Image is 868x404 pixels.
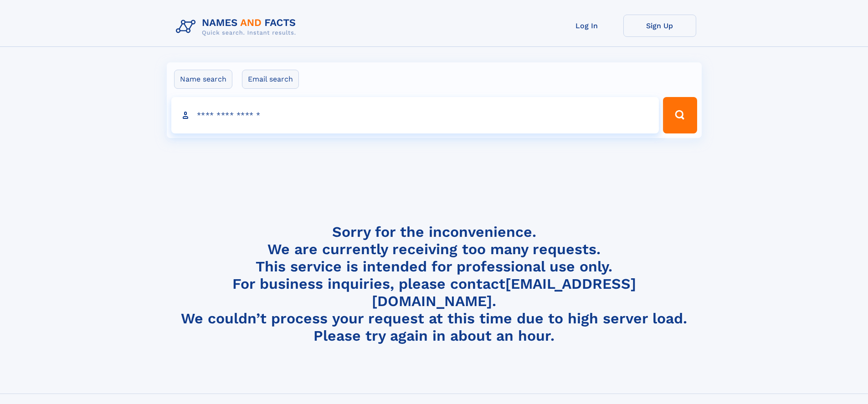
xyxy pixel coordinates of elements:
[172,223,696,345] h4: Sorry for the inconvenience. We are currently receiving too many requests. This service is intend...
[623,15,696,37] a: Sign Up
[172,15,303,39] img: Logo Names and Facts
[663,97,697,133] button: Search Button
[242,70,299,89] label: Email search
[171,97,659,133] input: search input
[550,15,623,37] a: Log In
[372,275,636,310] a: [EMAIL_ADDRESS][DOMAIN_NAME]
[174,70,232,89] label: Name search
